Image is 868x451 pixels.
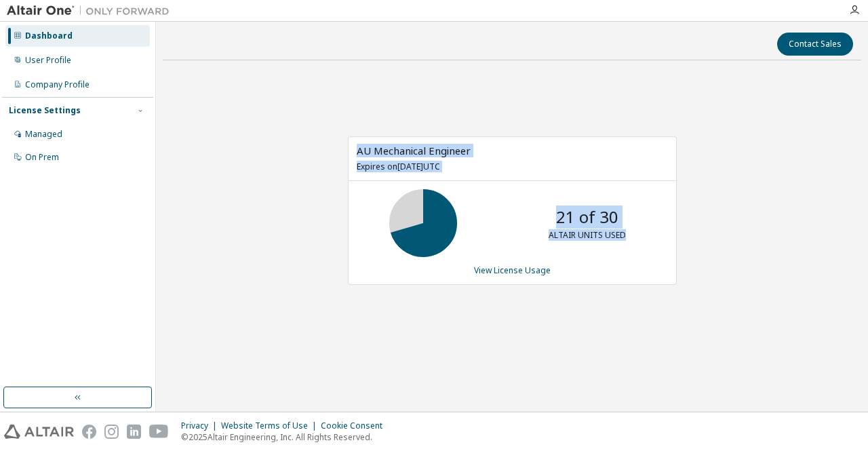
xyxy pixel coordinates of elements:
[221,420,321,431] div: Website Terms of Use
[357,144,471,157] span: AU Mechanical Engineer
[25,152,59,163] div: On Prem
[25,31,73,41] div: Dashboard
[181,420,221,431] div: Privacy
[549,229,626,241] p: ALTAIR UNITS USED
[25,55,71,66] div: User Profile
[181,431,391,443] p: © 2025 Altair Engineering, Inc. All Rights Reserved.
[321,420,391,431] div: Cookie Consent
[127,425,141,439] img: linkedin.svg
[9,105,81,116] div: License Settings
[82,425,96,439] img: facebook.svg
[4,425,74,439] img: altair_logo.svg
[556,205,618,229] p: 21 of 30
[474,264,551,276] a: View License Usage
[25,129,62,140] div: Managed
[104,425,119,439] img: instagram.svg
[25,79,90,90] div: Company Profile
[149,425,169,439] img: youtube.svg
[357,161,665,172] p: Expires on [DATE] UTC
[7,4,176,18] img: Altair One
[777,33,853,56] button: Contact Sales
